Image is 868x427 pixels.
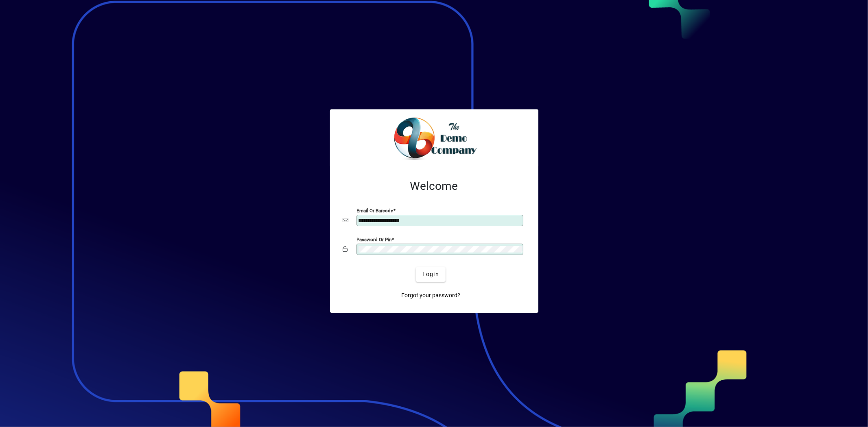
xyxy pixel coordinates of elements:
[416,267,446,282] button: Login
[357,207,394,213] mat-label: Email or Barcode
[343,179,525,193] h2: Welcome
[357,236,392,242] mat-label: Password or Pin
[398,288,464,303] a: Forgot your password?
[422,270,439,279] span: Login
[401,291,460,300] span: Forgot your password?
